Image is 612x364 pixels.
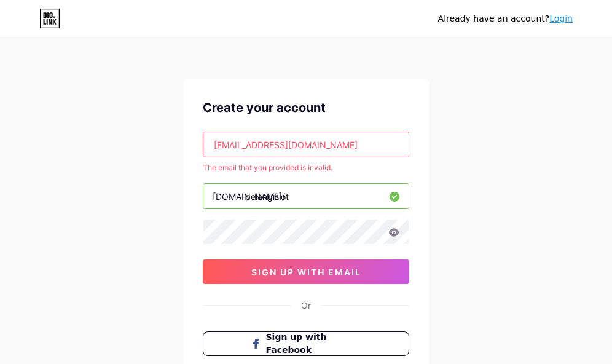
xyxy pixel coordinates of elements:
[203,132,409,157] input: Email
[203,331,409,356] button: Sign up with Facebook
[203,184,409,208] input: username
[549,14,573,23] a: Login
[251,267,361,277] span: sign up with email
[213,190,285,203] div: [DOMAIN_NAME]/
[203,98,409,117] div: Create your account
[266,331,361,357] span: Sign up with Facebook
[203,259,409,284] button: sign up with email
[438,12,573,25] div: Already have an account?
[301,299,311,312] div: Or
[203,162,409,173] div: The email that you provided is invalid.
